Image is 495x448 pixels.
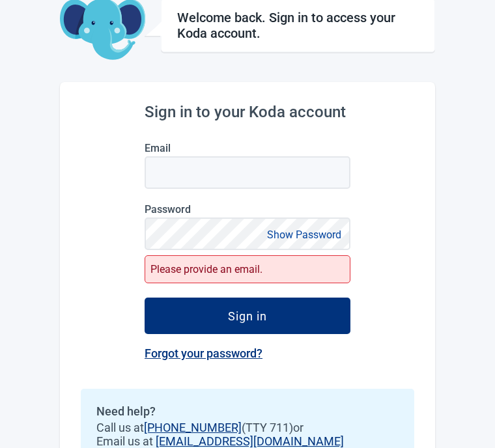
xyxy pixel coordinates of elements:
[145,298,350,334] button: Sign in
[145,203,350,216] label: Password
[145,142,350,154] label: Email
[145,346,262,360] a: Forgot your password?
[156,434,344,448] a: [EMAIL_ADDRESS][DOMAIN_NAME]
[96,434,399,448] span: Email us at
[96,404,399,418] h2: Need help?
[145,103,350,121] h2: Sign in to your Koda account
[144,421,242,434] a: [PHONE_NUMBER]
[177,10,419,41] h1: Welcome back. Sign in to access your Koda account.
[228,309,267,322] div: Sign in
[263,226,345,244] button: Show Password
[96,421,399,434] span: Call us at (TTY 711) or
[145,255,350,283] div: Please provide an email.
